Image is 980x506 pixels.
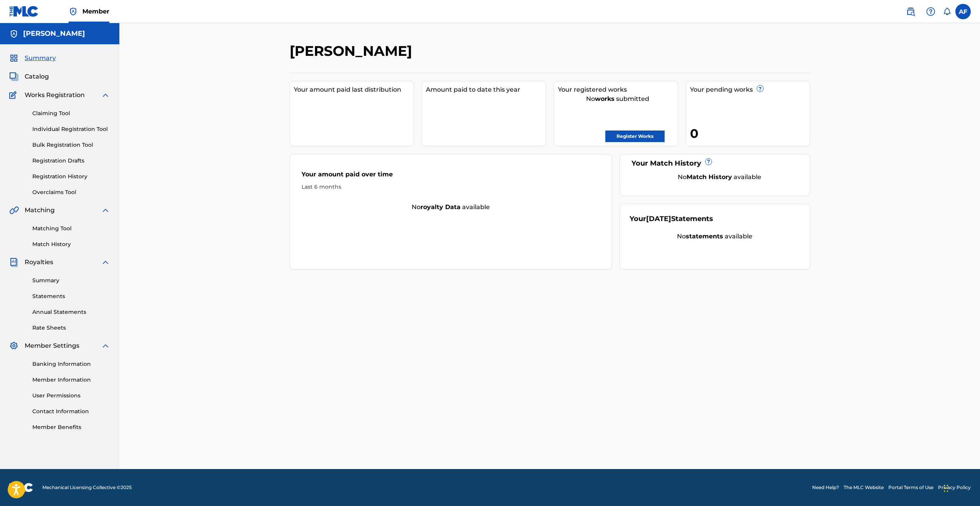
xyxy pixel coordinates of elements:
a: Registration History [32,173,110,181]
div: Help [923,4,938,19]
a: Need Help? [812,484,839,491]
span: Summary [25,54,56,63]
div: User Menu [955,4,971,19]
iframe: Chat Widget [941,469,980,506]
a: User Permissions [32,392,110,400]
div: No available [290,203,612,212]
img: MLC Logo [9,6,39,17]
div: No available [630,232,800,241]
div: Your amount paid last distribution [294,85,414,94]
a: Register Works [605,131,665,142]
img: Accounts [9,29,18,39]
img: Catalog [9,72,18,81]
span: Royalties [25,258,53,267]
h5: Austin C Farmer [23,29,85,38]
span: ? [705,159,712,165]
a: Statements [32,292,110,300]
div: Last 6 months [302,183,600,191]
div: Your Match History [630,158,800,169]
a: Member Information [32,376,110,384]
a: The MLC Website [844,484,884,491]
a: Public Search [903,4,918,19]
a: Annual Statements [32,308,110,316]
img: Member Settings [9,341,18,350]
span: Matching [25,206,55,215]
img: logo [9,483,33,492]
span: Member [82,7,109,16]
img: Top Rightsholder [69,7,78,16]
a: Match History [32,240,110,248]
a: Summary [32,276,110,285]
strong: royalty data [420,203,461,211]
a: Matching Tool [32,225,110,233]
img: expand [101,341,110,350]
div: Your amount paid over time [302,170,600,183]
a: Contact Information [32,407,110,416]
div: Amount paid to date this year [426,85,546,94]
div: No available [639,173,800,182]
a: Overclaims Tool [32,188,110,196]
div: Your Statements [630,214,713,224]
a: Bulk Registration Tool [32,141,110,149]
strong: Match History [687,173,732,181]
a: Claiming Tool [32,109,110,117]
div: 0 [690,125,810,142]
img: expand [101,90,110,100]
img: Matching [9,206,19,215]
a: SummarySummary [9,54,56,63]
a: Rate Sheets [32,324,110,332]
span: Member Settings [25,341,79,350]
span: [DATE] [646,214,671,223]
img: Works Registration [9,90,19,100]
img: Royalties [9,258,18,267]
div: Your pending works [690,85,810,94]
a: Individual Registration Tool [32,125,110,133]
a: Portal Terms of Use [888,484,933,491]
h2: [PERSON_NAME] [290,42,416,60]
img: help [926,7,935,16]
a: Registration Drafts [32,157,110,165]
span: Catalog [25,72,49,81]
span: Mechanical Licensing Collective © 2025 [42,484,132,491]
a: Banking Information [32,360,110,368]
a: Member Benefits [32,423,110,431]
a: CatalogCatalog [9,72,49,81]
div: Your registered works [558,85,678,94]
div: Notifications [943,8,951,15]
img: Summary [9,54,18,63]
img: expand [101,258,110,267]
img: search [906,7,915,16]
div: No submitted [558,94,678,104]
strong: statements [686,233,723,240]
div: Drag [944,477,948,500]
img: expand [101,206,110,215]
a: Privacy Policy [938,484,971,491]
span: ? [757,85,763,92]
span: Works Registration [25,90,85,100]
strong: works [595,95,615,102]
